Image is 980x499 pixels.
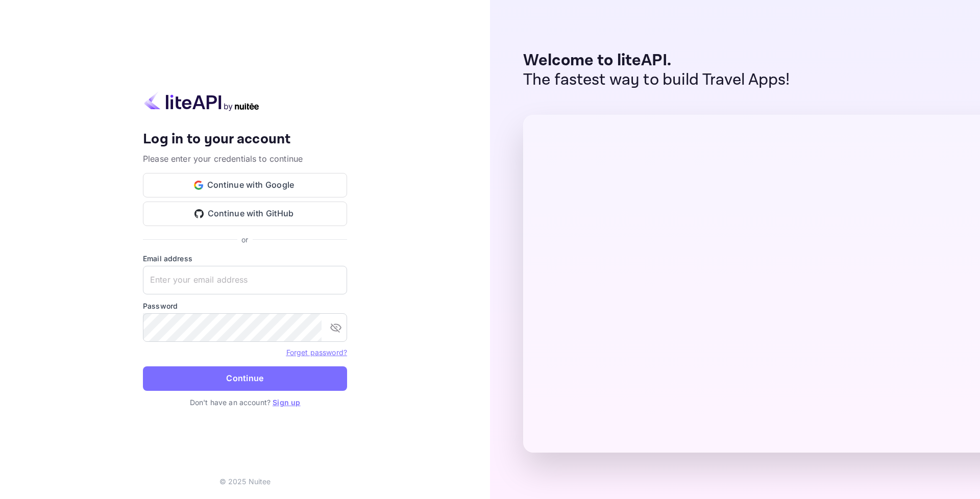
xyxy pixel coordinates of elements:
[241,234,248,245] p: or
[143,253,347,264] label: Email address
[143,266,347,294] input: Enter your email address
[143,301,347,311] label: Password
[286,348,347,357] a: Forget password?
[143,153,347,165] p: Please enter your credentials to continue
[326,317,346,338] button: toggle password visibility
[143,131,347,148] h4: Log in to your account
[143,91,260,111] img: liteapi
[143,173,347,197] button: Continue with Google
[143,366,347,391] button: Continue
[286,347,347,357] a: Forget password?
[143,397,347,408] p: Don't have an account?
[219,476,271,487] p: © 2025 Nuitee
[143,202,347,226] button: Continue with GitHub
[523,51,790,70] p: Welcome to liteAPI.
[273,398,300,407] a: Sign up
[523,70,790,90] p: The fastest way to build Travel Apps!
